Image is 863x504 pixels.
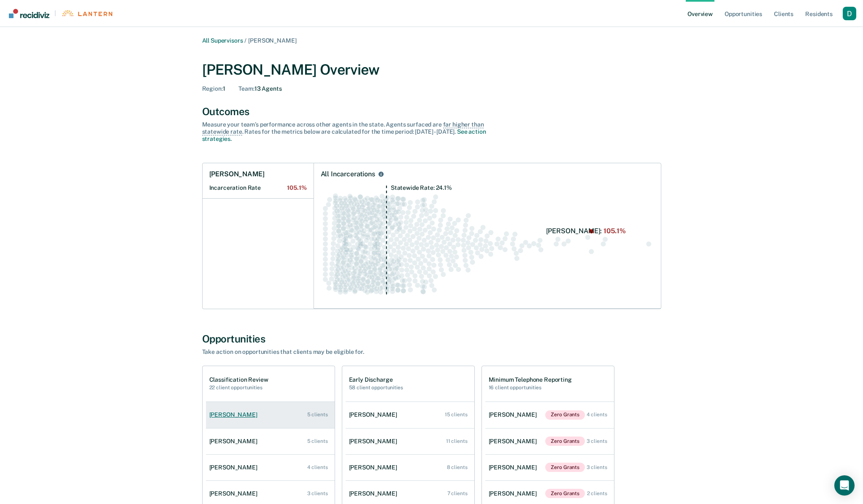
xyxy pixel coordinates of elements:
span: Team : [238,85,254,92]
button: All Incarcerations [377,170,385,178]
a: [PERSON_NAME] 11 clients [346,429,474,453]
div: [PERSON_NAME] [349,411,400,418]
h1: [PERSON_NAME] [209,170,265,178]
img: Lantern [61,10,112,16]
div: 3 clients [307,491,328,496]
div: 8 clients [447,464,468,470]
div: 3 clients [587,464,607,470]
div: [PERSON_NAME] [349,438,400,445]
div: All Incarcerations [321,170,375,178]
span: | [49,10,61,17]
a: [PERSON_NAME]Zero Grants 3 clients [485,454,614,480]
div: Swarm plot of all incarceration rates in the state for ALL caseloads, highlighting values of 105.... [321,185,654,302]
div: [PERSON_NAME] [489,411,540,418]
div: 5 clients [307,438,328,444]
a: See action strategies. [202,128,486,142]
div: 2 clients [587,491,607,496]
div: 13 Agents [238,85,281,92]
a: [PERSON_NAME] 15 clients [346,403,474,427]
a: [PERSON_NAME] 5 clients [206,403,335,427]
div: [PERSON_NAME] [349,490,400,497]
div: 5 clients [307,412,328,418]
a: [PERSON_NAME] 4 clients [206,455,335,480]
div: Take action on opportunities that clients may be eligible for. [202,348,498,356]
div: 3 clients [587,438,607,444]
a: [PERSON_NAME]Incarceration Rate105.1% [203,163,314,199]
div: 4 clients [587,412,607,418]
span: [PERSON_NAME] [248,37,296,44]
div: Open Intercom Messenger [834,475,855,496]
div: Outcomes [202,105,661,118]
div: [PERSON_NAME] [209,490,261,497]
span: Region : [202,85,223,92]
span: Zero Grants [545,437,585,446]
div: 1 [202,85,225,92]
span: Zero Grants [545,463,585,472]
a: [PERSON_NAME]Zero Grants 4 clients [485,402,614,428]
div: 7 clients [447,491,468,496]
div: Measure your team’s performance across other agent s in the state. Agent s surfaced are . Rates f... [202,121,498,142]
h1: Classification Review [209,376,268,383]
h2: 58 client opportunities [349,385,403,391]
h2: 22 client opportunities [209,385,268,391]
a: [PERSON_NAME] 8 clients [346,455,474,480]
div: 11 clients [446,438,468,444]
span: Zero Grants [545,489,585,498]
div: [PERSON_NAME] [349,464,400,471]
img: Recidiviz [9,9,49,18]
span: 105.1% [287,184,306,191]
div: 4 clients [307,464,328,470]
div: 15 clients [445,412,468,418]
div: [PERSON_NAME] [489,438,540,445]
div: [PERSON_NAME] [209,438,261,445]
h2: 16 client opportunities [489,385,572,391]
div: [PERSON_NAME] [209,411,261,418]
span: far higher than statewide rate [202,121,484,135]
div: [PERSON_NAME] [209,464,261,471]
div: [PERSON_NAME] [489,490,540,497]
span: / [243,37,248,44]
a: [PERSON_NAME]Zero Grants 3 clients [485,428,614,454]
div: [PERSON_NAME] Overview [202,61,661,78]
a: [PERSON_NAME] 5 clients [206,429,335,453]
a: All Supervisors [202,37,243,44]
h1: Early Discharge [349,376,403,383]
div: Opportunities [202,333,661,345]
div: [PERSON_NAME] [489,464,540,471]
tspan: Statewide Rate: 24.1% [390,184,452,191]
button: Profile dropdown button [843,7,856,20]
span: Zero Grants [545,410,585,420]
h1: Minimum Telephone Reporting [489,376,572,383]
h2: Incarceration Rate [209,184,307,191]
